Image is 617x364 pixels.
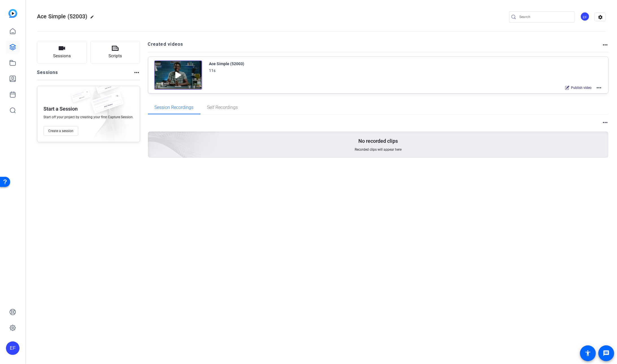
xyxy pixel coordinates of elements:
span: Publish video [571,85,592,90]
mat-icon: more_horiz [602,41,609,48]
button: Scripts [90,41,140,63]
div: Ace Simple (52003) [209,60,245,67]
mat-icon: settings [595,13,606,21]
span: Scripts [108,53,122,59]
p: No recorded clips [358,138,398,144]
img: Creator Project Thumbnail [154,60,202,90]
p: Start a Session [43,106,78,112]
span: Session Recordings [155,105,194,110]
button: Create a session [43,126,78,136]
span: Start off your project by creating your first Capture Session. [43,115,134,119]
span: Create a session [48,129,73,133]
mat-icon: more_horiz [596,84,602,91]
img: fake-session.png [86,92,128,120]
mat-icon: more_horiz [133,69,140,76]
h2: Created videos [148,41,602,52]
img: fake-session.png [68,89,94,106]
img: embarkstudio-empty-session.png [82,84,137,145]
span: Recorded clips will appear here [355,147,402,152]
mat-icon: more_horiz [602,119,609,126]
ngx-avatar: Erin Flaherty [580,12,590,22]
mat-icon: accessibility [585,350,591,357]
mat-icon: edit [90,15,97,22]
div: EF [6,341,19,355]
span: Self Recordings [207,105,238,110]
mat-icon: message [603,350,610,357]
div: 11s [209,67,216,74]
span: Sessions [53,53,71,59]
input: Search [519,14,570,20]
img: fake-session.png [91,78,123,98]
h2: Sessions [37,69,58,80]
img: blue-gradient.svg [8,9,17,18]
button: Sessions [37,41,87,63]
span: Ace Simple (52003) [37,13,88,20]
div: EF [580,12,590,21]
img: embarkstudio-empty-session.png [85,76,219,198]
